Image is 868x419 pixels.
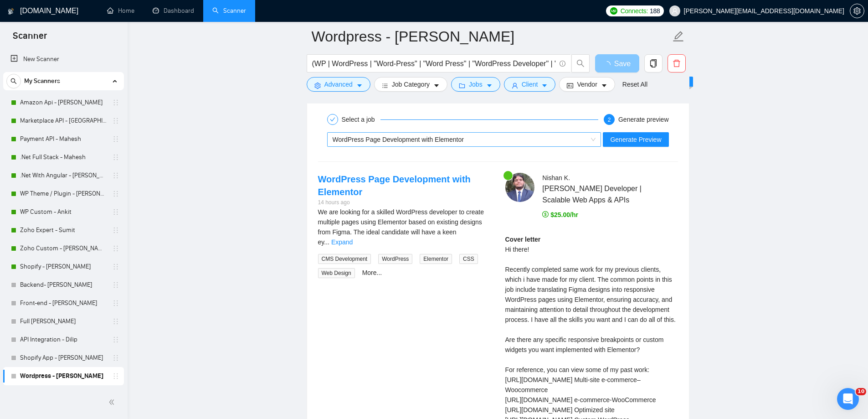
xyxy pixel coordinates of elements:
a: setting [850,7,864,15]
span: caret-down [486,82,493,89]
input: Scanner name... [312,25,671,48]
a: dashboardDashboard [153,7,194,15]
span: WordPress [378,254,412,264]
span: My Scanners [24,72,60,90]
span: folder [459,82,465,89]
span: setting [314,82,321,89]
a: Wordpress - [PERSON_NAME] [20,367,107,385]
a: Payment API - Mahesh [20,130,107,148]
a: Front-end - [PERSON_NAME] [20,294,107,312]
span: bars [382,82,388,89]
li: My Scanners [3,72,124,385]
a: Full [PERSON_NAME] [20,312,107,331]
span: Jobs [469,79,483,89]
span: holder [112,154,119,161]
span: setting [850,7,864,15]
span: delete [668,59,685,67]
span: Job Category [392,79,430,89]
span: holder [112,281,119,289]
span: idcard [567,82,573,89]
span: CSS [459,254,478,264]
span: $25.00/hr [542,211,578,218]
div: Generate preview [618,114,669,125]
span: holder [112,263,119,270]
a: searchScanner [212,7,246,15]
span: 2 [608,117,611,123]
span: search [572,59,589,67]
span: holder [112,318,119,325]
span: Connects: [621,6,648,16]
span: holder [112,135,119,143]
button: Generate Preview [603,132,668,147]
a: Backend- [PERSON_NAME] [20,276,107,294]
button: setting [850,4,864,18]
button: barsJob Categorycaret-down [374,77,447,92]
a: Zoho Custom - [PERSON_NAME] [20,239,107,258]
a: .Net Full Stack - Mahesh [20,148,107,166]
strong: Cover letter [505,236,541,243]
a: WP Custom - Ankit [20,203,107,221]
span: caret-down [433,82,440,89]
button: search [6,74,21,88]
li: New Scanner [3,50,124,68]
button: userClientcaret-down [504,77,556,92]
span: user [512,82,518,89]
a: WP Theme / Plugin - [PERSON_NAME] [20,185,107,203]
span: check [330,117,335,122]
span: holder [112,245,119,252]
span: edit [673,31,684,42]
a: homeHome [107,7,134,15]
span: 10 [856,388,866,395]
span: dollar [542,211,549,217]
a: .Net With Angular - [PERSON_NAME] [20,166,107,185]
span: Web Design [318,268,355,278]
span: caret-down [541,82,548,89]
span: holder [112,227,119,234]
div: Select a job [342,114,380,125]
a: WordPress Page Development with Elementor [318,174,471,197]
span: copy [645,59,662,67]
button: delete [668,54,686,72]
img: c1hk4ct-BjYJCQJKtsY6L5kF0ZJ9yICH4Q6xgCQQdDdHNBjkhCIYmkFhFGpbzYGSnO [505,173,534,202]
a: Zoho Expert - Sumit [20,221,107,239]
span: user [672,8,678,14]
span: holder [112,117,119,124]
span: New [676,78,689,85]
span: Generate Preview [610,134,661,145]
span: Nishan K . [542,174,570,181]
img: upwork-logo.png [610,7,617,15]
a: Reset All [622,79,647,89]
a: API Integration - Dilip [20,331,107,349]
span: loading [603,61,614,68]
span: ... [324,238,329,246]
button: search [571,54,590,72]
span: Scanner [5,29,54,48]
span: Elementor [420,254,452,264]
span: caret-down [601,82,607,89]
span: double-left [108,398,118,407]
span: 188 [650,6,660,16]
span: Save [614,58,631,69]
div: We are looking for a skilled WordPress developer to create multiple pages using Elementor based o... [318,207,491,247]
span: holder [112,190,119,197]
span: WordPress Page Development with Elementor [333,136,464,143]
span: caret-down [356,82,363,89]
span: holder [112,372,119,380]
span: holder [112,99,119,106]
a: More... [362,269,382,276]
span: info-circle [560,61,565,67]
span: holder [112,354,119,362]
span: Client [522,79,538,89]
button: idcardVendorcaret-down [559,77,615,92]
span: We are looking for a skilled WordPress developer to create multiple pages using Elementor based o... [318,208,484,246]
button: settingAdvancedcaret-down [307,77,370,92]
iframe: Intercom live chat [837,388,859,410]
a: Expand [331,238,353,246]
span: Vendor [577,79,597,89]
a: Marketplace API - [GEOGRAPHIC_DATA] [20,112,107,130]
a: Amazon Api - [PERSON_NAME] [20,93,107,112]
img: logo [8,4,14,19]
button: Save [595,54,639,72]
span: holder [112,300,119,307]
div: 14 hours ago [318,198,491,207]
